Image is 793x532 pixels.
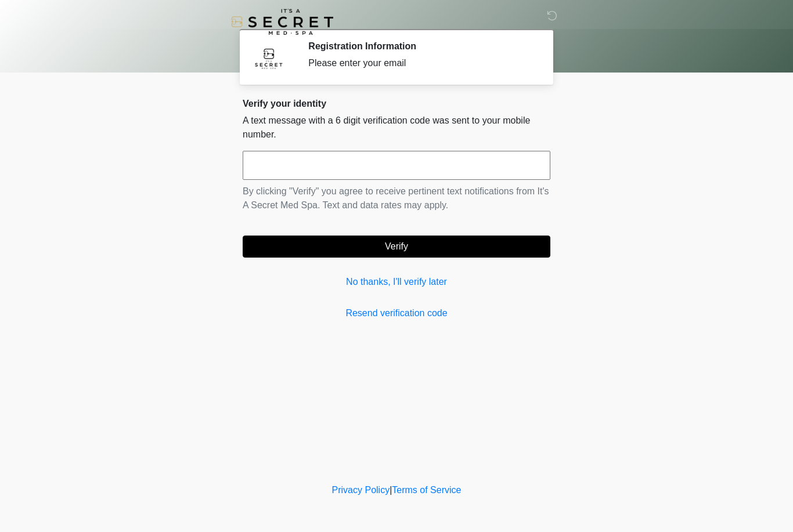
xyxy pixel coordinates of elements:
div: Please enter your email [308,56,533,70]
p: A text message with a 6 digit verification code was sent to your mobile number. [243,114,550,142]
button: Verify [243,236,550,258]
a: No thanks, I'll verify later [243,275,550,289]
h2: Verify your identity [243,98,550,109]
h2: Registration Information [308,41,533,52]
a: Resend verification code [243,306,550,320]
a: Privacy Policy [332,485,390,495]
a: | [390,485,392,495]
img: It's A Secret Med Spa Logo [231,9,333,35]
img: Agent Avatar [251,41,286,75]
p: By clicking "Verify" you agree to receive pertinent text notifications from It's A Secret Med Spa... [243,184,550,212]
a: Terms of Service [392,485,461,495]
